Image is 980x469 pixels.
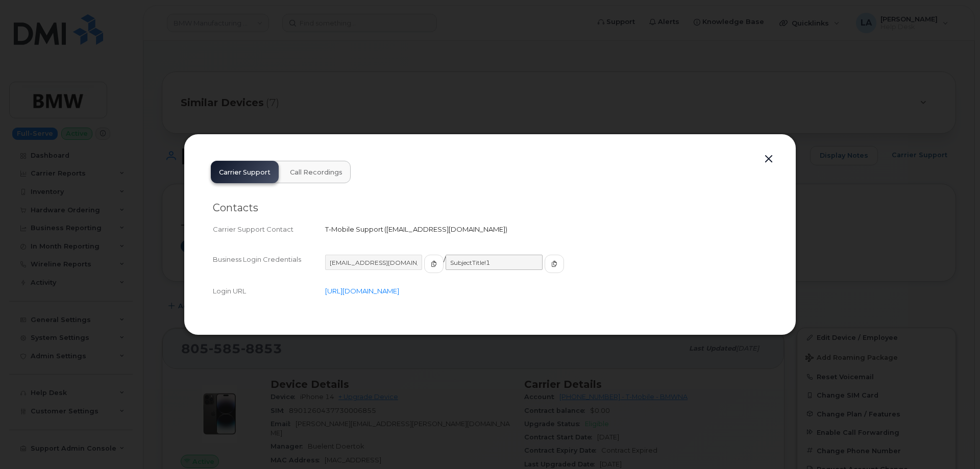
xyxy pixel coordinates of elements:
div: / [325,255,767,282]
div: Business Login Credentials [213,255,325,282]
iframe: Messenger Launcher [936,425,972,461]
a: [URL][DOMAIN_NAME] [325,287,399,295]
span: Call Recordings [290,168,342,177]
span: T-Mobile Support [325,225,383,233]
h2: Contacts [213,202,767,214]
div: Login URL [213,286,325,296]
span: [EMAIL_ADDRESS][DOMAIN_NAME] [386,225,505,233]
button: copy to clipboard [424,255,444,273]
button: copy to clipboard [545,255,564,273]
div: Carrier Support Contact [213,225,325,234]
